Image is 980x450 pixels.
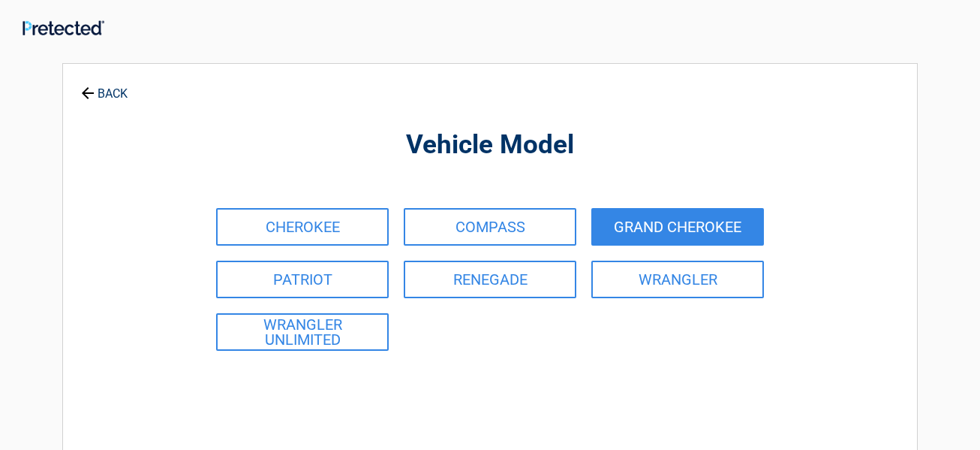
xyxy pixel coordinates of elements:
a: RENEGADE [404,261,576,298]
a: PATRIOT [216,261,389,298]
h2: Vehicle Model [146,128,834,163]
img: Main Logo [23,20,104,35]
a: WRANGLER UNLIMITED [216,313,389,351]
a: WRANGLER [591,261,764,298]
a: BACK [78,74,131,100]
a: COMPASS [404,208,576,246]
a: GRAND CHEROKEE [591,208,764,246]
a: CHEROKEE [216,208,389,246]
